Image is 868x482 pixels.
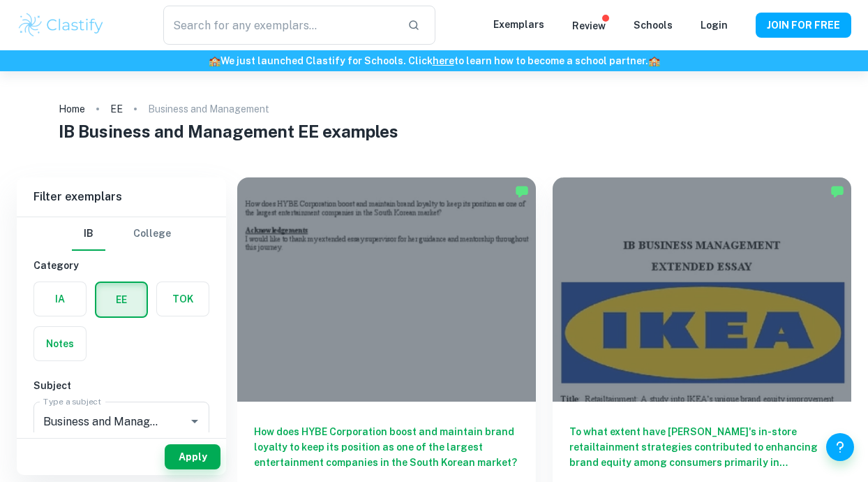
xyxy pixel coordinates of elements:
[33,378,209,393] h6: Subject
[148,101,269,117] p: Business and Management
[163,6,396,45] input: Search for any exemplars...
[59,119,809,144] h1: IB Business and Management EE examples
[569,424,835,470] h6: To what extent have [PERSON_NAME]'s in-store retailtainment strategies contributed to enhancing b...
[133,217,171,251] button: College
[433,55,454,66] a: here
[34,327,86,360] button: Notes
[634,20,673,31] a: Schools
[701,20,728,31] a: Login
[59,99,85,119] a: Home
[830,184,844,198] img: Marked
[209,55,220,66] span: 🏫
[756,13,851,38] button: JOIN FOR FREE
[43,395,101,407] label: Type a subject
[33,258,209,273] h6: Category
[72,217,171,251] div: Filter type choice
[826,433,854,461] button: Help and Feedback
[254,424,519,470] h6: How does HYBE Corporation boost and maintain brand loyalty to keep its position as one of the lar...
[17,11,105,39] img: Clastify logo
[515,184,529,198] img: Marked
[72,217,105,251] button: IB
[17,177,226,217] h6: Filter exemplars
[96,283,147,316] button: EE
[572,18,606,34] p: Review
[3,53,865,68] h6: We just launched Clastify for Schools. Click to learn how to become a school partner.
[493,17,544,32] p: Exemplars
[648,55,660,66] span: 🏫
[34,282,86,316] button: IA
[165,444,220,469] button: Apply
[157,282,209,316] button: TOK
[110,99,123,119] a: EE
[185,411,204,431] button: Open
